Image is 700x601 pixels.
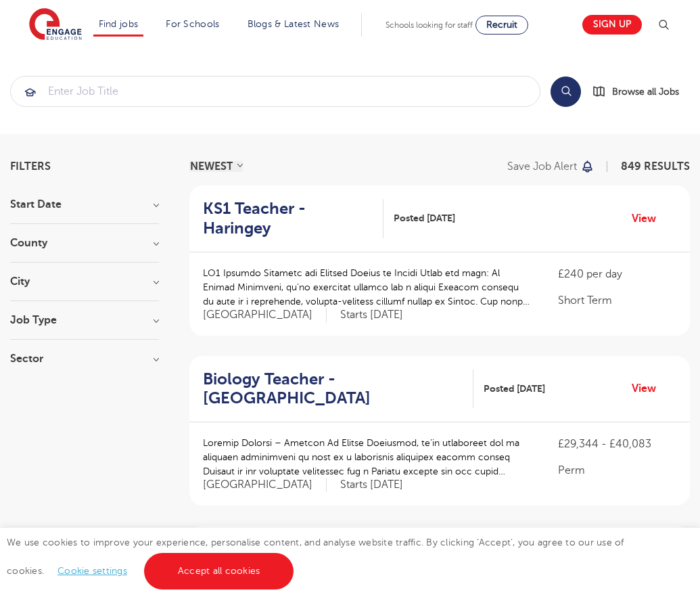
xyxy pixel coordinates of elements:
span: We use cookies to improve your experience, personalise content, and analyse website traffic. By c... [7,537,624,576]
p: LO1 Ipsumdo Sitametc adi Elitsed Doeius te Incidi Utlab etd magn: Al Enimad Minimveni, qu’no exer... [203,266,531,309]
a: KS1 Teacher - Haringey [203,199,383,238]
a: Browse all Jobs [592,84,690,99]
p: £29,344 - £40,083 [558,436,676,452]
a: Sign up [582,15,642,35]
a: Biology Teacher - [GEOGRAPHIC_DATA] [203,370,473,409]
span: Filters [10,161,51,172]
span: [GEOGRAPHIC_DATA] [203,308,327,322]
p: Starts [DATE] [340,478,403,492]
p: Save job alert [507,161,577,172]
p: Perm [558,462,676,478]
a: View [632,380,666,397]
a: Cookie settings [57,566,127,576]
a: Accept all cookies [144,553,294,589]
h3: Job Type [10,315,159,326]
span: Posted [DATE] [394,211,455,225]
p: Short Term [558,292,676,309]
span: [GEOGRAPHIC_DATA] [203,478,327,492]
p: Loremip Dolorsi – Ametcon Ad Elitse Doeiusmod, te’in utlaboreet dol ma aliquaen adminimveni qu no... [203,436,531,478]
span: Posted [DATE] [484,382,545,396]
p: Starts [DATE] [340,308,403,322]
h3: Sector [10,353,159,364]
input: Submit [11,76,540,106]
p: £240 per day [558,266,676,282]
span: 849 RESULTS [621,160,690,173]
span: Schools looking for staff [386,20,473,30]
img: Engage Education [29,8,82,42]
h2: KS1 Teacher - Haringey [203,199,373,238]
span: Recruit [486,20,517,30]
a: View [632,210,666,227]
h3: County [10,238,159,248]
a: Recruit [475,16,528,35]
button: Save job alert [507,161,594,172]
a: Blogs & Latest News [248,19,340,29]
a: For Schools [166,19,219,29]
h3: City [10,276,159,287]
span: Browse all Jobs [612,84,679,99]
h3: Start Date [10,199,159,210]
div: Submit [10,76,540,107]
button: Search [551,76,581,107]
a: Find jobs [99,19,139,29]
h2: Biology Teacher - [GEOGRAPHIC_DATA] [203,370,463,409]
